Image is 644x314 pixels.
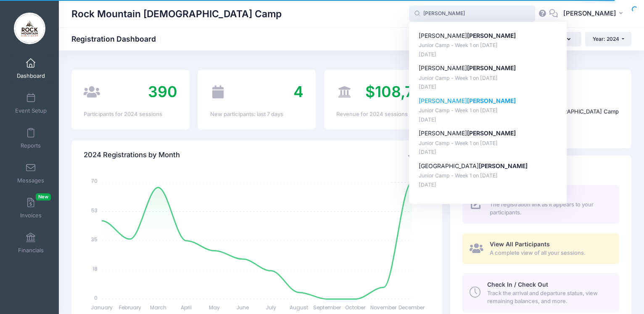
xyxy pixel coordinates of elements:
[11,54,51,83] a: Dashboard
[11,89,51,118] a: Event Setup
[336,110,430,119] div: Revenue for 2024 sessions
[419,148,557,156] p: [DATE]
[462,233,619,264] a: View All Participants A complete view of all your sessions.
[17,177,44,184] span: Messages
[487,281,548,288] span: Check In / Check Out
[419,116,557,124] p: [DATE]
[266,304,276,311] tspan: July
[91,236,98,243] tspan: 35
[18,247,44,254] span: Financials
[11,158,51,188] a: Messages
[21,142,41,149] span: Reports
[91,206,98,214] tspan: 53
[36,193,51,201] span: New
[365,82,430,101] span: $108,719
[490,240,550,248] span: View All Participants
[84,110,177,119] div: Participants for 2024 sessions
[17,72,45,79] span: Dashboard
[371,304,397,311] tspan: November
[419,83,557,91] p: [DATE]
[290,304,309,311] tspan: August
[14,13,45,44] img: Rock Mountain Bible Camp
[346,304,366,311] tspan: October
[210,110,304,119] div: New participants: last 7 days
[11,124,51,153] a: Reports
[84,143,180,167] h4: 2024 Registrations by Month
[419,181,557,189] p: [DATE]
[399,304,425,311] tspan: December
[314,304,342,311] tspan: September
[71,34,163,43] h1: Registration Dashboard
[15,107,47,114] span: Event Setup
[487,289,610,306] span: Track the arrival and departure status, view remaining balances, and more.
[419,107,557,115] p: Junior Camp - Week 1 on [DATE]
[293,82,304,101] span: 4
[419,162,557,171] p: [GEOGRAPHIC_DATA]
[11,228,51,258] a: Financials
[585,32,631,46] button: Year: 2024
[20,212,42,219] span: Invoices
[558,4,631,24] button: [PERSON_NAME]
[462,185,619,224] a: Registration Link The registration link as it appears to your participants.
[92,265,98,272] tspan: 18
[150,304,166,311] tspan: March
[237,304,249,311] tspan: June
[467,97,516,104] strong: [PERSON_NAME]
[419,64,557,73] p: [PERSON_NAME]
[419,172,557,180] p: Junior Camp - Week 1 on [DATE]
[419,32,557,40] p: [PERSON_NAME]
[467,32,516,39] strong: [PERSON_NAME]
[419,129,557,138] p: [PERSON_NAME]
[467,129,516,137] strong: [PERSON_NAME]
[11,193,51,223] a: InvoicesNew
[419,51,557,59] p: [DATE]
[91,304,113,311] tspan: January
[209,304,220,311] tspan: May
[419,74,557,82] p: Junior Camp - Week 1 on [DATE]
[563,9,616,18] span: [PERSON_NAME]
[94,294,98,301] tspan: 0
[479,162,528,169] strong: [PERSON_NAME]
[419,140,557,148] p: Junior Camp - Week 1 on [DATE]
[419,97,557,106] p: [PERSON_NAME]
[419,42,557,50] p: Junior Camp - Week 1 on [DATE]
[119,304,141,311] tspan: February
[409,5,535,22] input: Search by First Name, Last Name, or Email...
[71,4,282,24] h1: Rock Mountain [DEMOGRAPHIC_DATA] Camp
[490,201,610,217] span: The registration link as it appears to your participants.
[148,82,177,101] span: 390
[91,177,98,185] tspan: 70
[593,36,619,42] span: Year: 2024
[181,304,192,311] tspan: April
[490,249,610,257] span: A complete view of all your sessions.
[462,273,619,312] a: Check In / Check Out Track the arrival and departure status, view remaining balances, and more.
[467,64,516,71] strong: [PERSON_NAME]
